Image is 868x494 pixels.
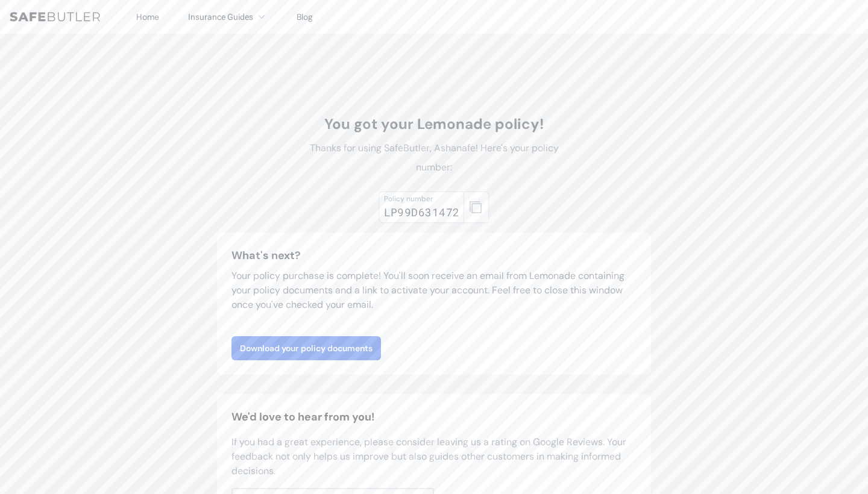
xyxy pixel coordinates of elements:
[231,408,637,425] h2: We'd love to hear from you!
[384,194,460,204] div: Policy number
[297,11,313,22] a: Blog
[231,336,381,360] a: Download your policy documents
[299,114,569,134] h1: You got your Lemonade policy!
[384,204,460,220] div: LP99D631472
[10,12,100,22] img: SafeButler Text Logo
[231,247,637,264] h3: What's next?
[231,435,637,478] p: If you had a great experience, please consider leaving us a rating on Google Reviews. Your feedba...
[231,269,637,312] p: Your policy purchase is complete! You'll soon receive an email from Lemonade containing your poli...
[299,139,569,177] p: Thanks for using SafeButler, Ashanafe! Here's your policy number:
[188,10,268,24] button: Insurance Guides
[136,11,159,22] a: Home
